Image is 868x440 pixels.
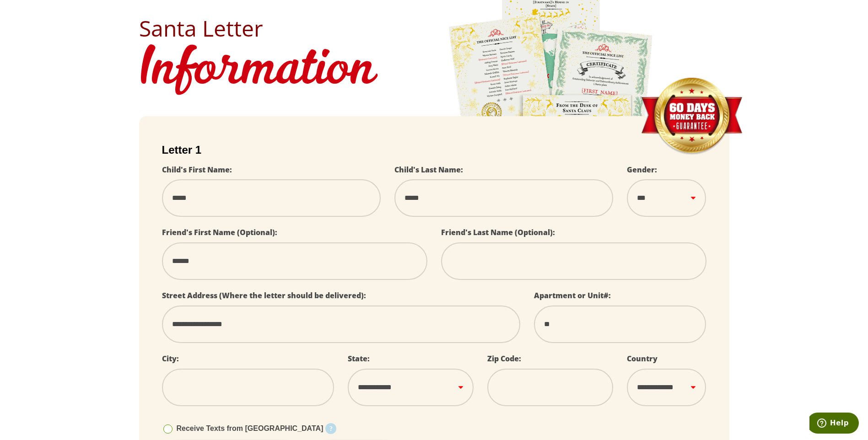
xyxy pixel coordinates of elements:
[139,39,729,102] h1: Information
[534,290,611,300] label: Apartment or Unit#:
[348,354,370,364] label: State:
[640,77,743,156] img: Money Back Guarantee
[162,144,706,156] h2: Letter 1
[394,165,463,175] label: Child's Last Name:
[487,354,521,364] label: Zip Code:
[177,424,323,432] span: Receive Texts from [GEOGRAPHIC_DATA]
[809,413,859,435] iframe: Opens a widget where you can find more information
[162,165,232,175] label: Child's First Name:
[627,165,657,175] label: Gender:
[162,290,366,300] label: Street Address (Where the letter should be delivered):
[441,227,555,237] label: Friend's Last Name (Optional):
[162,227,277,237] label: Friend's First Name (Optional):
[139,17,729,39] h2: Santa Letter
[627,354,658,364] label: Country
[162,354,179,364] label: City:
